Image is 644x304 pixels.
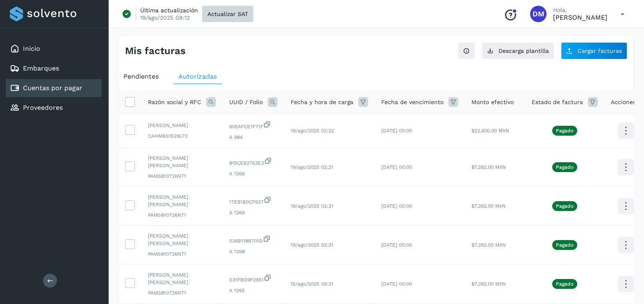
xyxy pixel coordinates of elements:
p: Pagado [556,242,573,248]
span: $7,392.00 MXN [471,281,506,287]
span: [DATE] 00:00 [381,281,412,287]
span: [PERSON_NAME] [PERSON_NAME] [148,193,216,208]
div: Cuentas por pagar [6,79,102,97]
p: Pagado [556,281,573,287]
button: Cargar facturas [561,42,627,59]
span: [PERSON_NAME] [PERSON_NAME] [148,154,216,169]
span: PAMS810726NT1 [148,289,216,297]
a: Embarques [23,64,59,72]
span: Autorizadas [178,73,217,80]
span: Acciones [611,98,636,107]
span: [DATE] 00:00 [381,203,412,209]
span: [PERSON_NAME] [148,122,216,129]
span: A 1266 [229,170,278,177]
span: $22,400.00 MXN [471,128,509,134]
a: Inicio [23,45,40,52]
div: Embarques [6,59,102,77]
p: Pagado [556,164,573,170]
button: Descarga plantilla [482,42,554,59]
span: Fecha de vencimiento [381,98,444,107]
span: 815CE62763E3 [229,157,278,167]
span: [PERSON_NAME] [PERSON_NAME] [148,232,216,247]
span: 536B118B701D [229,235,278,245]
a: Cuentas por pagar [23,84,82,92]
p: Diego Muriel Perez [553,14,608,21]
span: 19/ago/2025 02:21 [291,203,333,209]
span: 19/ago/2025 02:21 [291,164,333,170]
span: 19/ago/2025 02:21 [291,242,333,248]
span: A 1265 [229,287,278,294]
span: PAMS810726NT1 [148,172,216,180]
p: Hola, [553,7,608,14]
span: 19/ago/2025 02:22 [291,128,334,134]
p: Última actualización [140,7,198,14]
p: Pagado [556,128,573,134]
span: Estado de factura [532,98,583,107]
span: $7,392.00 MXN [471,203,506,209]
span: CAHM830529L73 [148,132,216,140]
span: Descarga plantilla [498,48,549,54]
span: [DATE] 00:00 [381,242,412,248]
span: UUID / Folio [229,98,263,107]
span: A 984 [229,134,278,141]
div: Proveedores [6,99,102,117]
span: Monto efectivo [471,98,514,107]
p: Pagado [556,203,573,209]
h4: Mis facturas [125,45,186,57]
span: 605AFCE1F71F [229,120,278,130]
span: Fecha y hora de carga [291,98,353,107]
span: 17EB1B0CF937 [229,196,278,206]
span: A 1268 [229,248,278,255]
span: PAMS810726NT1 [148,211,216,219]
span: Razón social y RFC [148,98,201,107]
span: [PERSON_NAME] [PERSON_NAME] [148,271,216,286]
span: $7,392.00 MXN [471,164,506,170]
button: Actualizar SAT [202,6,253,22]
span: $7,392.00 MXN [471,242,506,248]
div: Inicio [6,40,102,58]
span: A 1269 [229,209,278,216]
span: E31FBD9F2951 [229,274,278,284]
span: Cargar facturas [578,48,622,54]
span: PAMS810726NT1 [148,250,216,258]
span: Pendientes [123,73,159,80]
p: 19/ago/2025 08:12 [140,14,190,21]
span: [DATE] 00:00 [381,128,412,134]
span: [DATE] 00:00 [381,164,412,170]
a: Proveedores [23,104,63,111]
span: Actualizar SAT [207,11,248,17]
span: 15/ago/2025 09:31 [291,281,333,287]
